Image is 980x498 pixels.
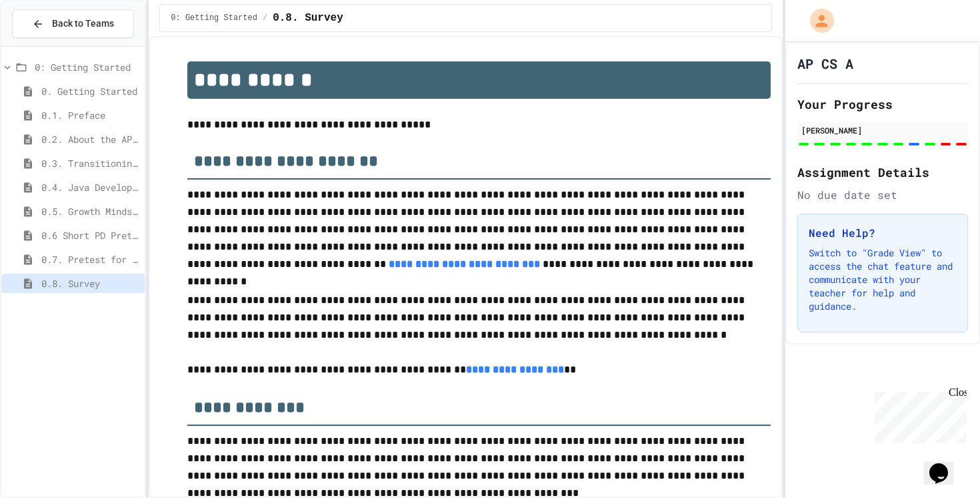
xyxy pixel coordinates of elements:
span: 0.2. About the AP CSA Exam [41,132,139,146]
h3: Need Help? [809,225,957,241]
h2: Assignment Details [797,163,968,182]
p: Switch to "Grade View" to access the chat feature and communicate with your teacher for help and ... [809,246,957,313]
span: 0.7. Pretest for the AP CSA Exam [41,252,139,266]
span: 0.8. Survey [273,10,343,26]
h2: Your Progress [797,95,968,113]
span: 0.8. Survey [41,276,139,290]
div: No due date set [797,187,968,203]
span: 0.3. Transitioning from AP CSP to AP CSA [41,156,139,170]
span: 0.4. Java Development Environments [41,180,139,194]
span: / [263,13,267,23]
button: Back to Teams [12,9,134,38]
span: 0: Getting Started [171,13,257,23]
span: Back to Teams [52,17,114,31]
h1: AP CS A [797,54,853,73]
div: My Account [796,5,837,36]
iframe: chat widget [869,387,967,443]
span: 0.1. Preface [41,108,139,122]
div: Chat with us now!Close [5,5,92,85]
span: 0: Getting Started [35,60,139,74]
span: 0.5. Growth Mindset and Pair Programming [41,204,139,218]
span: 0. Getting Started [41,84,139,98]
iframe: chat widget [924,445,967,485]
span: 0.6 Short PD Pretest [41,228,139,242]
div: [PERSON_NAME] [801,124,964,136]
